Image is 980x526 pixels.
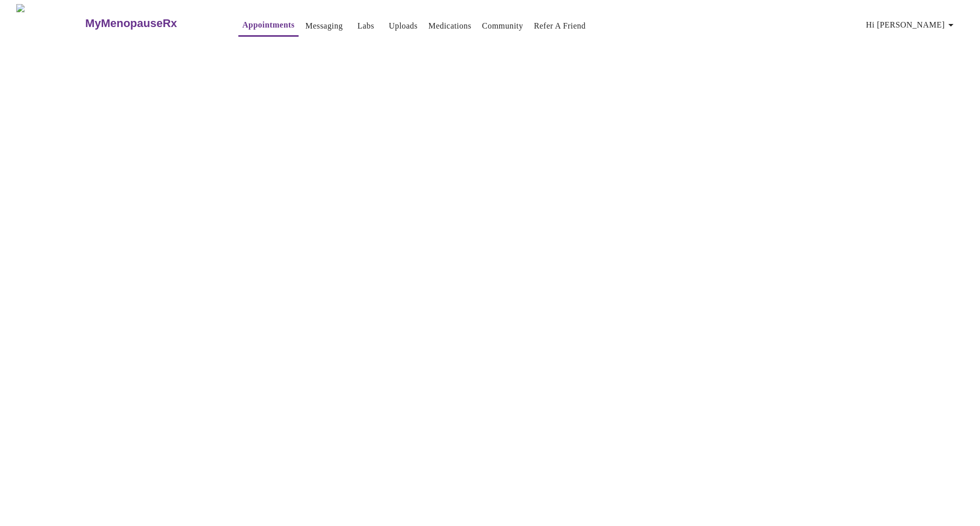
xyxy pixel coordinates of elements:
a: Messaging [305,19,342,33]
button: Uploads [385,16,422,36]
a: Appointments [242,18,295,32]
button: Appointments [238,15,299,37]
img: MyMenopauseRx Logo [16,4,84,42]
h3: MyMenopauseRx [85,17,177,30]
button: Medications [424,16,475,36]
a: Uploads [389,19,418,33]
a: Refer a Friend [534,19,586,33]
button: Hi [PERSON_NAME] [862,15,961,35]
button: Labs [350,16,382,36]
button: Community [478,16,527,36]
a: Community [482,19,523,33]
span: Hi [PERSON_NAME] [866,18,957,32]
a: Medications [428,19,471,33]
button: Messaging [301,16,347,36]
a: Labs [357,19,374,33]
button: Refer a Friend [530,16,590,36]
a: MyMenopauseRx [84,6,218,41]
